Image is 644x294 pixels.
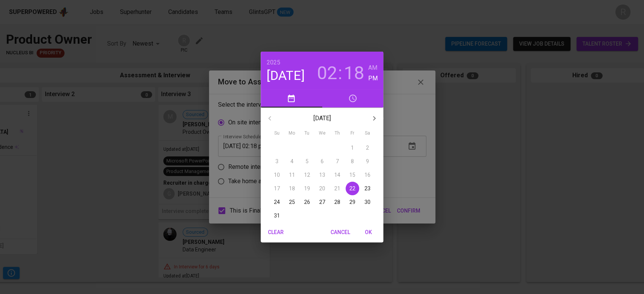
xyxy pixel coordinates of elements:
[361,182,374,195] button: 23
[361,195,374,209] button: 30
[279,114,365,123] p: [DATE]
[315,195,329,209] button: 27
[270,209,284,222] button: 31
[289,198,295,206] p: 25
[346,130,359,137] span: Fr
[267,228,285,237] span: Clear
[300,195,314,209] button: 26
[274,212,280,219] p: 31
[274,198,280,206] p: 24
[319,198,325,206] p: 27
[364,198,370,206] p: 30
[344,63,364,84] button: 18
[285,195,299,209] button: 25
[267,57,280,68] button: 2025
[346,182,359,195] button: 22
[368,63,378,73] button: AM
[349,198,355,206] p: 29
[349,185,355,192] p: 22
[267,68,305,84] button: [DATE]
[364,185,370,192] p: 23
[285,130,299,137] span: Mo
[346,195,359,209] button: 29
[270,195,284,209] button: 24
[317,63,337,84] button: 02
[315,130,329,137] span: We
[368,63,377,73] h6: AM
[327,225,353,239] button: Cancel
[330,195,344,209] button: 28
[330,130,344,137] span: Th
[264,225,288,239] button: Clear
[334,198,340,206] p: 28
[270,130,284,137] span: Su
[361,130,374,137] span: Sa
[330,228,350,237] span: Cancel
[356,225,380,239] button: OK
[338,63,342,84] h3: :
[300,130,314,137] span: Tu
[304,198,310,206] p: 26
[368,73,378,84] button: PM
[359,228,377,237] span: OK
